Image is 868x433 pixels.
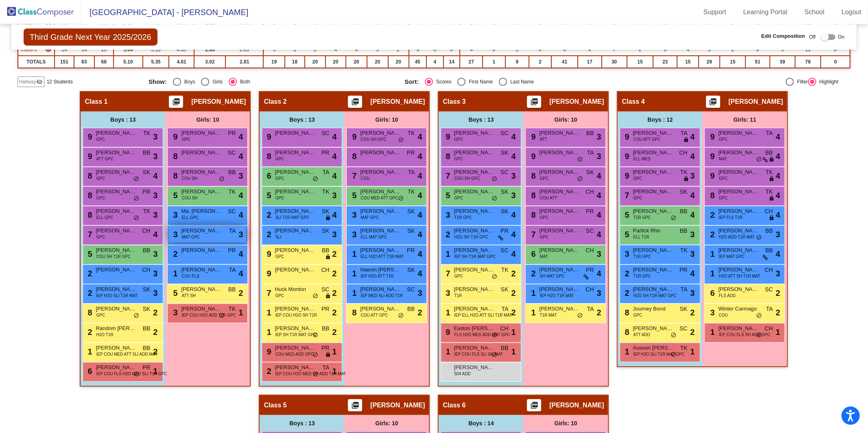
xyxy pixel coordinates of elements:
[718,207,759,215] span: [PERSON_NAME]
[586,129,594,138] span: BB
[776,209,780,221] span: 4
[706,96,720,108] button: Print Students Details
[586,207,594,216] span: PR
[344,112,429,128] div: Girls: 10
[149,78,398,86] mat-radio-group: Select an option
[142,188,150,196] span: PR
[690,209,695,221] span: 4
[454,168,494,176] span: [PERSON_NAME]
[798,6,831,19] a: School
[238,209,243,221] span: 4
[181,207,222,215] span: Ma. [PERSON_NAME]
[322,188,330,196] span: TK
[24,28,157,46] span: Third Grade Next Year 2025/2026
[529,210,536,219] span: 8
[133,215,139,221] span: do_not_disturb_alt
[746,56,770,68] td: 51
[505,56,529,68] td: 9
[85,191,92,200] span: 8
[165,112,250,128] div: Girls: 10
[551,56,578,68] td: 41
[454,214,472,221] span: T1R GPC
[275,195,284,201] span: GPC
[765,207,773,216] span: CH
[633,149,673,157] span: [PERSON_NAME]
[719,136,728,142] span: GPC
[718,129,759,137] span: [PERSON_NAME]
[265,152,271,161] span: 8
[444,152,450,161] span: 8
[85,171,92,180] span: 8
[766,188,773,196] span: TK
[96,136,105,142] span: GPC
[602,56,627,68] td: 30
[209,78,223,85] div: Girls
[708,132,715,141] span: 9
[454,188,494,196] span: [PERSON_NAME]
[690,189,695,201] span: 4
[444,191,450,200] span: 5
[171,98,181,109] mat-icon: picture_as_pdf
[444,210,450,219] span: 3
[587,149,594,157] span: TA
[769,176,774,182] span: lock
[718,149,759,157] span: [PERSON_NAME]
[776,131,780,143] span: 4
[720,56,746,68] td: 15
[623,171,629,180] span: 9
[96,149,136,157] span: [PERSON_NAME]
[680,168,688,177] span: TK
[181,175,197,182] span: COU SH
[346,56,367,68] td: 20
[360,129,401,137] span: [PERSON_NAME]
[398,195,404,202] span: do_not_disturb_alt
[501,168,508,177] span: SC
[677,56,699,68] td: 15
[143,207,151,216] span: TK
[332,189,337,201] span: 3
[529,152,536,161] span: 9
[549,98,604,106] span: [PERSON_NAME]
[228,207,236,216] span: SC
[756,156,762,163] span: do_not_disturb_alt
[539,149,580,157] span: [PERSON_NAME]
[143,129,151,138] span: TK
[507,78,534,85] div: Last Name
[683,137,689,143] span: lock
[540,214,549,221] span: GPC
[719,214,743,221] span: IEP FLS T1R
[18,56,55,68] td: TOTALS
[350,152,356,161] span: 8
[350,210,356,219] span: 3
[228,149,236,157] span: SC
[679,149,687,157] span: CH
[228,168,236,177] span: BB
[697,6,733,19] a: Support
[578,56,602,68] td: 17
[454,175,480,182] span: COU SH GPC
[728,98,783,106] span: [PERSON_NAME]
[633,136,660,142] span: COU ATT GPC
[332,170,337,182] span: 4
[680,188,688,196] span: SK
[501,188,509,196] span: SK
[96,168,136,176] span: [PERSON_NAME]
[623,132,629,141] span: 9
[597,150,601,162] span: 3
[194,56,225,68] td: 3.02
[765,149,773,157] span: BB
[529,132,536,141] span: 9
[492,195,497,202] span: do_not_disturb_alt
[821,56,850,68] td: 0
[702,112,787,128] div: Girls: 11
[265,171,271,180] span: 6
[623,210,629,219] span: 5
[529,171,536,180] span: 8
[181,188,222,196] span: [PERSON_NAME]
[409,56,426,68] td: 45
[260,112,344,128] div: Boys : 13
[265,210,271,219] span: 2
[633,195,642,201] span: GPC
[361,214,379,221] span: MAT GPC
[623,191,629,200] span: 7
